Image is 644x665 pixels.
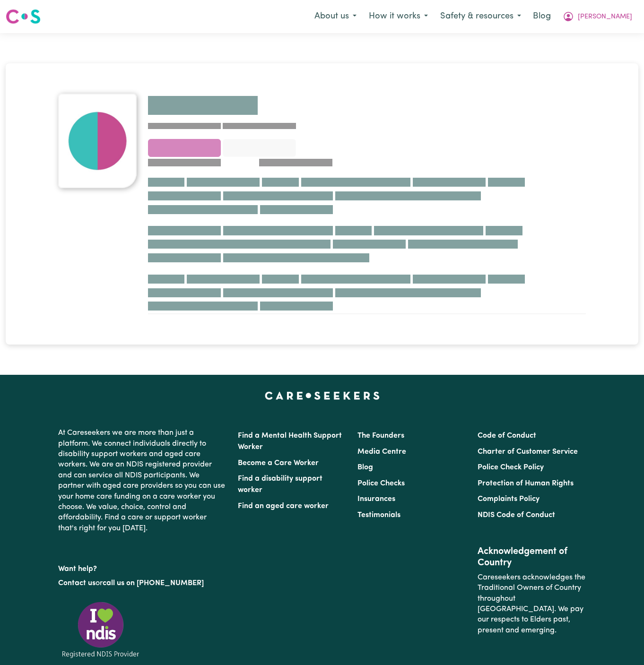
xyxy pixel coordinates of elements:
p: or [58,574,226,592]
button: Safety & resources [434,7,527,26]
span: [PERSON_NAME] [578,12,632,22]
a: Complaints Policy [478,495,540,503]
a: Protection of Human Rights [478,480,574,487]
a: Find a disability support worker [238,475,322,494]
p: Careseekers acknowledges the Traditional Owners of Country throughout [GEOGRAPHIC_DATA]. We pay o... [478,569,586,639]
a: Code of Conduct [478,432,536,440]
a: Testimonials [357,511,400,519]
a: Find an aged care worker [238,502,329,510]
a: Charter of Customer Service [478,448,578,456]
a: Police Checks [357,480,405,487]
a: Contact us [58,579,96,587]
img: Registered NDIS provider [58,600,143,659]
a: Become a Care Worker [238,459,319,467]
a: Find a Mental Health Support Worker [238,432,342,451]
a: NDIS Code of Conduct [478,511,555,519]
a: Police Check Policy [478,464,544,471]
a: Blog [527,6,557,27]
a: Insurances [357,495,395,503]
button: How it works [363,7,434,26]
button: My Account [557,7,638,26]
p: Want help? [58,560,226,574]
a: Careseekers home page [265,392,380,399]
a: Blog [357,464,373,471]
a: call us on [PHONE_NUMBER] [103,579,204,587]
p: At Careseekers we are more than just a platform. We connect individuals directly to disability su... [58,424,226,537]
a: Careseekers logo [6,6,41,27]
img: Careseekers logo [6,8,41,25]
a: The Founders [357,432,404,440]
h2: Acknowledgement of Country [478,546,586,569]
button: About us [308,7,363,26]
a: Media Centre [357,448,406,456]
